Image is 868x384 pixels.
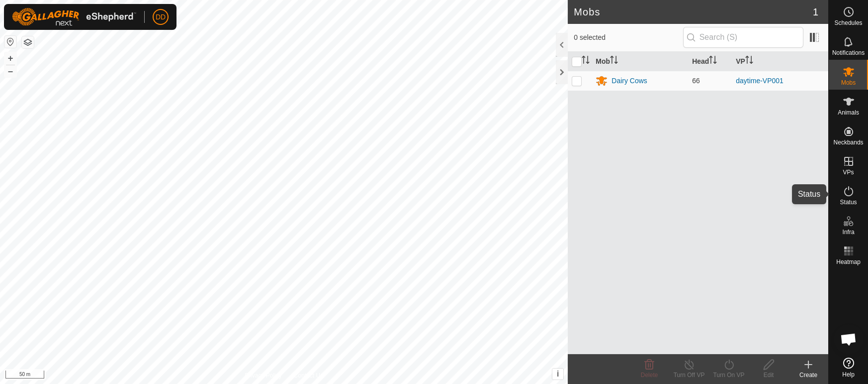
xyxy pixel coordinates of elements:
input: Search (S) [683,27,803,48]
div: Turn On VP [709,371,749,380]
p-sorticon: Activate to sort [610,57,618,65]
span: DD [156,12,166,22]
button: – [4,65,16,77]
button: i [552,369,563,380]
span: Schedules [834,20,862,26]
h2: Mobs [574,6,813,18]
span: i [557,370,559,378]
a: Open chat [834,324,864,354]
span: VPs [843,169,854,175]
a: daytime-VP001 [736,77,783,85]
span: 66 [692,77,700,85]
div: Turn Off VP [669,371,709,380]
div: Edit [749,371,788,380]
a: Privacy Policy [245,371,282,380]
div: Dairy Cows [611,76,647,86]
th: VP [732,52,828,71]
span: Delete [641,372,658,379]
span: Neckbands [833,139,863,145]
a: Help [829,354,868,382]
p-sorticon: Activate to sort [582,57,590,65]
span: Infra [842,229,854,235]
div: Create [788,371,828,380]
button: Map Layers [22,36,34,48]
span: Mobs [841,80,856,86]
button: + [4,52,16,64]
a: Contact Us [294,371,323,380]
img: Gallagher Logo [12,8,136,26]
p-sorticon: Activate to sort [745,57,753,65]
th: Mob [592,52,688,71]
span: Help [842,372,855,378]
span: Animals [838,110,859,116]
span: Heatmap [836,259,861,265]
span: 1 [813,4,818,19]
p-sorticon: Activate to sort [709,57,717,65]
span: Status [840,199,857,205]
button: Reset Map [4,36,16,48]
th: Head [688,52,732,71]
span: 0 selected [574,32,683,43]
span: Notifications [832,50,865,56]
